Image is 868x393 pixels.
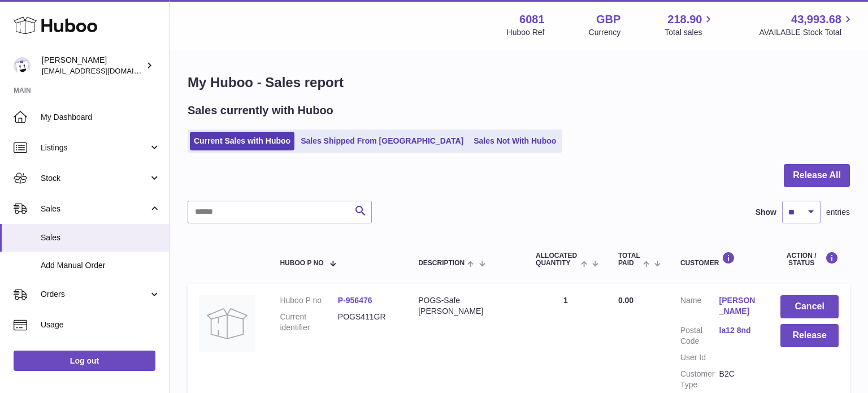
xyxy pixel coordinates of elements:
dt: Current identifier [280,312,337,333]
span: [EMAIL_ADDRESS][DOMAIN_NAME] [42,66,166,75]
span: Orders [41,289,149,300]
div: Action / Status [780,252,839,267]
span: entries [826,207,850,218]
div: Customer [680,252,758,267]
span: Total sales [665,27,715,38]
div: Currency [589,27,621,38]
a: 218.90 Total sales [665,12,715,38]
dt: Name [680,295,719,319]
strong: 6081 [519,12,545,27]
strong: GBP [596,12,620,27]
a: Sales Shipped From [GEOGRAPHIC_DATA] [297,132,467,150]
span: Huboo P no [280,260,323,267]
h2: Sales currently with Huboo [188,103,333,118]
div: Huboo Ref [507,27,545,38]
span: 43,993.68 [791,12,841,27]
a: 43,993.68 AVAILABLE Stock Total [759,12,854,38]
dt: Customer Type [680,369,719,390]
a: Log out [14,351,155,371]
dt: User Id [680,352,719,363]
a: Current Sales with Huboo [190,132,294,150]
div: [PERSON_NAME] [42,55,144,76]
span: 218.90 [667,12,702,27]
dd: POGS411GR [338,312,396,333]
span: Description [418,260,465,267]
a: Sales Not With Huboo [470,132,560,150]
a: [PERSON_NAME] [719,295,758,317]
span: Sales [41,232,160,243]
span: Sales [41,204,149,214]
span: My Dashboard [41,112,160,123]
span: Stock [41,173,149,184]
span: Usage [41,319,160,330]
button: Release All [784,164,850,187]
div: POGS-Safe [PERSON_NAME] [418,295,513,317]
span: AVAILABLE Stock Total [759,27,854,38]
a: P-956476 [338,296,372,305]
button: Release [780,324,839,347]
img: no-photo.jpg [199,295,255,352]
span: Total paid [618,252,640,267]
span: ALLOCATED Quantity [536,252,578,267]
span: Listings [41,142,149,153]
h1: My Huboo - Sales report [188,74,850,92]
dt: Postal Code [680,325,719,347]
img: hello@pogsheadphones.com [14,57,31,74]
button: Cancel [780,295,839,318]
span: Add Manual Order [41,260,160,271]
span: 0.00 [618,296,633,305]
a: la12 8nd [719,325,758,336]
label: Show [756,207,776,218]
dt: Huboo P no [280,295,337,306]
dd: B2C [719,369,758,390]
